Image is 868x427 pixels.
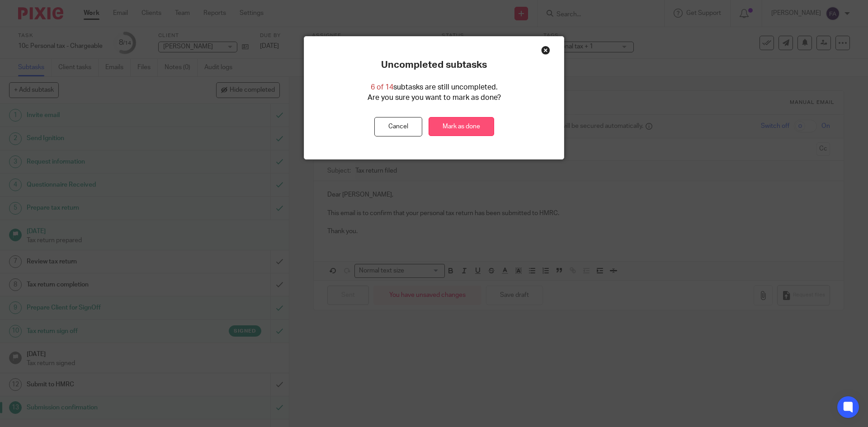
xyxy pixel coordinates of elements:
p: Uncompleted subtasks [381,59,487,71]
p: subtasks are still uncompleted. [371,82,498,93]
a: Mark as done [429,117,494,136]
button: Cancel [374,117,422,136]
span: 6 of 14 [371,84,393,91]
p: Are you sure you want to mark as done? [368,93,501,103]
div: Close this dialog window [541,46,550,55]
